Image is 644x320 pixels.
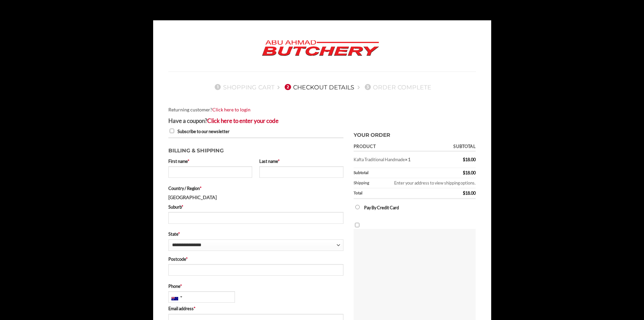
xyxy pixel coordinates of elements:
input: Abu-Ahmad-Butchery-Sydney-Online-Halal-Butcher-arrow blink [355,223,359,227]
abbr: required [194,306,195,311]
th: Product [354,142,440,152]
bdi: 18.00 [463,190,476,196]
span: Subscribe to our newsletter [177,129,230,134]
label: First name [168,158,253,165]
abbr: required [182,204,183,210]
th: Subtotal [440,142,476,152]
td: Enter your address to view shipping options. [375,178,476,188]
a: 1Shopping Cart [213,84,275,91]
abbr: required [180,283,182,289]
h3: Billing & Shipping [168,143,343,155]
div: Australia: +61 [169,292,184,302]
td: Kafta Traditional Handmade [354,152,440,168]
abbr: required [278,158,280,164]
bdi: 18.00 [463,170,476,175]
bdi: 18.00 [463,157,476,162]
span: $ [463,190,465,196]
label: State [168,231,343,237]
div: Have a coupon? [168,116,476,125]
label: Country / Region [168,185,343,192]
h3: Your order [354,128,476,140]
nav: Checkout steps [168,78,476,96]
th: Total [354,188,440,199]
th: Shipping [354,178,375,188]
span: 1 [215,84,221,90]
strong: × 1 [405,157,410,162]
input: Subscribe to our newsletter [170,129,174,133]
label: Pay By Credit Card [364,205,399,210]
a: Click here to login [212,107,251,112]
a: 2Checkout details [283,84,354,91]
span: $ [463,170,465,175]
label: Postcode [168,256,343,262]
abbr: required [188,158,189,164]
span: 2 [285,84,291,90]
label: Last name [259,158,343,165]
label: Email address [168,305,343,312]
label: Phone [168,283,343,290]
strong: [GEOGRAPHIC_DATA] [168,194,217,200]
abbr: required [186,256,188,262]
img: Abu Ahmad Butchery [256,36,385,61]
div: Returning customer? [168,106,476,114]
abbr: required [178,231,180,237]
th: Subtotal [354,168,440,178]
abbr: required [200,186,201,191]
span: $ [463,157,465,162]
label: Suburb [168,204,343,210]
a: Enter your coupon code [207,117,279,124]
